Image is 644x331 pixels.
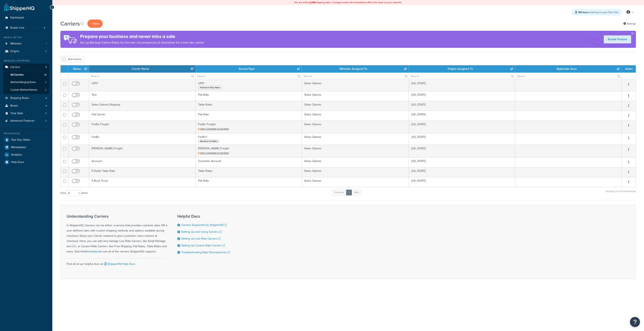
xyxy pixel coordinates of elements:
[89,121,196,133] td: FedEx Freight
[45,88,46,92] span: 0
[3,110,49,117] a: Time Slots 0
[3,48,49,55] li: Origins
[3,102,49,110] a: Boxes
[89,101,196,111] td: Solex Catsmo Shipping
[10,66,20,69] span: Carriers
[45,119,47,123] span: 5
[10,81,36,84] span: Method Merging Rules
[66,190,81,196] select: Showentries
[10,50,19,53] span: Origins
[3,94,49,102] a: Shipping Rules
[89,167,196,177] td: 9 Dollar Table Rate
[177,214,230,218] h3: Helpful Docs
[45,81,46,84] span: 0
[80,33,204,40] h4: Prepare your business and never miss a sale
[89,111,196,121] td: Flat Carrier
[196,80,302,91] td: UPS®
[198,151,229,155] a: Enter Credentials to Get Rates
[302,121,409,133] td: Solex Catsmo
[332,190,346,196] a: Previous
[11,161,24,164] span: Help Docs
[409,101,515,111] td: [US_STATE]
[630,317,640,327] button: Open Resource Center
[198,86,222,89] span: Published Daily Rates
[3,86,49,94] a: Custom Method Names 0
[196,65,302,73] th: Service/Type: activate to sort column ascending
[11,146,26,149] span: Marketplace
[346,190,352,196] a: 1
[302,177,409,187] td: Solex Catsmo
[409,167,515,177] td: [US_STATE]
[409,157,515,167] td: [US_STATE]
[302,65,409,73] th: Websites Assigned To: activate to sort column ascending
[3,136,49,143] a: Test Your Rates
[196,133,302,145] td: FedEx®
[578,10,588,14] strong: 188 days
[10,96,29,100] span: Shipping Rules
[196,167,302,177] td: Table Rates
[67,258,167,267] div: Find all of our helpful docs at:
[10,73,24,77] span: All Carriers
[3,110,49,117] li: Time Slots
[3,132,49,135] div: Resources
[409,177,515,187] td: [US_STATE]
[409,133,515,145] td: [US_STATE]
[89,145,196,157] td: [PERSON_NAME] Freight
[181,223,227,227] a: Carriers Supported by ShipperHQ
[3,86,49,94] li: Custom Method Names
[11,138,30,142] span: Test Your Rates
[89,133,196,145] td: FedEx
[45,50,47,53] span: 2
[302,80,409,91] td: Solex Catsmo
[60,190,88,196] label: Show entries
[302,101,409,111] td: Solex Catsmo
[67,214,167,218] h3: Understanding Carriers
[89,65,196,73] th: Carrier Name: activate to sort column ascending
[3,117,49,125] li: Advanced Features
[10,112,23,115] span: Time Slots
[10,42,22,45] span: Websites
[572,9,622,15] div: remaining on your Free Trial
[302,167,409,177] td: Solex Catsmo
[10,88,37,92] span: Custom Method Names
[3,14,49,22] a: Dashboard
[3,159,49,166] li: Help Docs
[181,230,222,234] a: Setting Up and Using Carriers
[60,56,84,62] button: Bulk Actions
[46,42,47,45] span: 1
[3,117,49,125] a: Advanced Features 5
[196,101,302,111] td: Table Rates
[3,144,49,151] a: Marketplace
[196,91,302,101] td: Flat Rate
[103,262,135,266] a: ShipperHQ Help Docs
[515,73,621,80] input: Search
[10,26,24,30] span: Scope: Live
[181,237,221,241] a: Setting Up Live Rate Carriers
[196,73,302,80] input: Search
[200,127,229,130] span: Enter Credentials to Get Rates
[623,21,636,27] a: Settings
[60,20,80,28] h1: Carriers
[606,189,636,198] div: Showing 1 to 10 of 10 entries
[198,127,229,130] a: Enter Credentials to Get Rates
[409,145,515,157] td: [US_STATE]
[3,151,49,158] li: Analytics
[302,133,409,145] td: Solex Catsmo
[89,177,196,187] td: 9 Buck Truck
[409,111,515,121] td: [US_STATE]
[196,145,302,157] td: [PERSON_NAME] Freight
[352,190,361,196] a: Next
[3,64,49,94] li: Carriers
[89,73,195,80] input: Search
[85,249,100,254] a: Marketplace
[3,40,49,47] li: Websites
[3,40,49,47] a: Websites 1
[89,157,196,167] td: Account
[200,151,229,155] span: Enter Credentials to Get Rates
[515,65,622,73] th: Applicable Zone: activate to sort column ascending
[409,73,515,80] input: Search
